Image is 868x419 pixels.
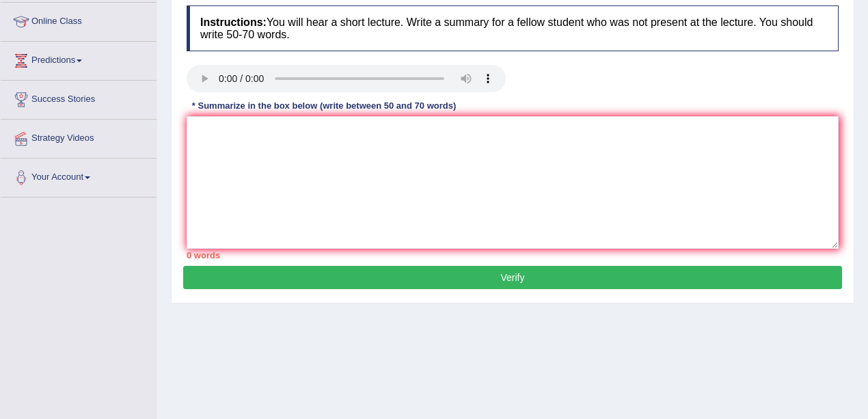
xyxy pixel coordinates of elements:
[1,159,157,193] a: Your Account
[187,5,839,51] h4: You will hear a short lecture. Write a summary for a fellow student who was not present at the le...
[200,16,267,28] b: Instructions:
[1,3,157,37] a: Online Class
[187,249,839,262] div: 0 words
[1,120,157,154] a: Strategy Videos
[183,266,842,289] button: Verify
[1,42,157,76] a: Predictions
[1,81,157,115] a: Success Stories
[187,99,461,112] div: * Summarize in the box below (write between 50 and 70 words)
